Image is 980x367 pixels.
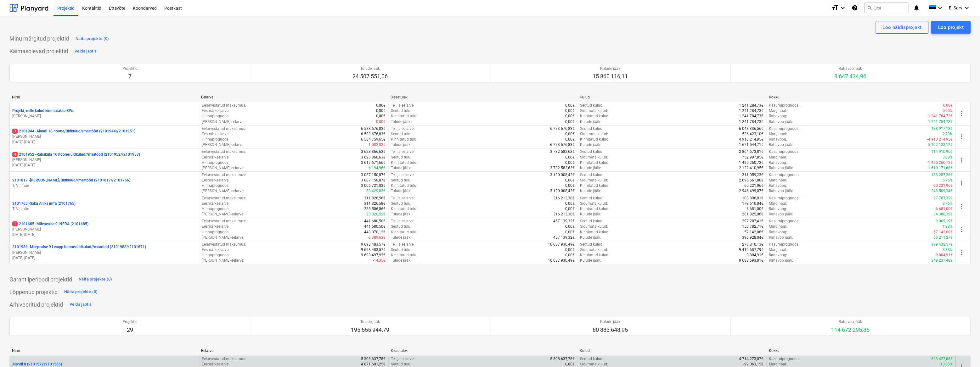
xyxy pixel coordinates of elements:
[769,114,787,119] p: Rahavoog :
[565,137,574,142] p: 0,00€
[769,103,799,108] p: Kasumiprognoos :
[739,126,763,131] p: 6 048 336,56€
[580,196,603,201] p: Seotud kulud :
[580,230,609,235] p: Kinnitatud kulud :
[580,206,609,212] p: Kinnitatud kulud :
[391,253,417,258] p: Kinnitatud tulu :
[12,152,140,157] p: 2101952 - Rabaküla 16 hoone/üldkulud//maatööd (2101952//2101953)
[565,230,574,235] p: 0,00€
[769,108,787,114] p: Marginaal :
[742,219,763,224] p: 297 287,41€
[550,165,574,171] p: 3 732 582,63€
[963,4,971,12] i: keyboard_arrow_down
[376,114,386,119] p: 0,00€
[580,212,601,217] p: Kulude jääk :
[12,250,196,255] p: [PERSON_NAME]
[12,362,62,367] p: Aiandi 8 (2101572/2101566)
[769,178,787,183] p: Marginaal :
[742,196,763,201] p: 108 896,01€
[580,178,608,183] p: Sidumata kulud :
[202,160,229,165] p: Hinnaprognoos :
[202,196,246,201] p: Eelarvestatud maksumus :
[373,258,386,263] p: -14,35€
[391,137,417,142] p: Kinnitatud tulu :
[593,66,628,71] p: Kulude jääk
[391,131,411,137] p: Seotud tulu :
[391,126,414,131] p: Tellija eelarve :
[565,155,574,160] p: 0,00€
[548,258,574,263] p: 10 037 930,49€
[580,149,603,154] p: Seotud kulud :
[74,34,111,44] button: Näita projekte (0)
[12,201,196,212] div: 2101765 -Saku Allika infra (2101765)T. Villmäe
[202,258,244,263] p: [PERSON_NAME]-eelarve :
[76,35,109,42] div: Näita projekte (0)
[201,95,385,99] div: Eelarve
[75,48,97,55] div: Peida jaotis
[352,66,388,71] p: Tulude jääk
[943,155,953,160] p: 3,08%
[12,163,196,168] p: [DATE] - [DATE]
[742,212,763,217] p: 281 825,06€
[932,230,953,235] p: -57 142,08€
[202,165,244,171] p: [PERSON_NAME]-eelarve :
[882,23,921,31] div: Loo näidisprojekt
[580,114,609,119] p: Kinnitatud kulud :
[958,133,966,141] span: more_vert
[580,137,609,142] p: Kinnitatud kulud :
[943,131,953,137] p: 2,79%
[742,131,763,137] p: 536 423,10€
[580,108,608,114] p: Sidumata kulud :
[391,119,411,125] p: Tulude jääk :
[593,73,628,80] p: 15 860 116,11
[931,149,953,154] p: 114 910,96€
[958,179,966,187] span: more_vert
[949,5,962,10] span: E. Sarv
[932,183,953,188] p: -60 221,96€
[580,235,601,240] p: Kulude jääk :
[580,160,609,165] p: Kinnitatud kulud :
[12,183,196,188] p: T. Villmäe
[943,178,953,183] p: 5,75%
[361,149,386,154] p: 3 623 866,63€
[202,137,229,142] p: Hinnaprognoos :
[769,224,787,229] p: Marginaal :
[364,196,386,201] p: 311 826,58€
[361,137,386,142] p: 6 584 759,65€
[202,212,244,217] p: [PERSON_NAME]-eelarve :
[565,160,574,165] p: 0,00€
[580,183,609,188] p: Kinnitatud kulud :
[580,142,601,147] p: Kulude jääk :
[202,188,244,194] p: [PERSON_NAME]-eelarve :
[12,95,196,99] div: Nimi
[391,178,411,183] p: Seotud tulu :
[12,152,18,157] span: 4
[364,224,386,229] p: 441 680,50€
[391,235,411,240] p: Tulude jääk :
[580,253,609,258] p: Kinnitatud kulud :
[580,126,603,131] p: Seotud kulud :
[202,183,229,188] p: Hinnaprognoos :
[739,178,763,183] p: 2 695 661,80€
[550,126,574,131] p: 6 773 676,83€
[927,160,953,165] p: -1 495 260,72€
[202,155,229,160] p: Eesmärkeelarve :
[553,235,574,240] p: 457 139,32€
[12,221,196,237] div: 12101685 -Mäepealse 9 INFRA (2101685)[PERSON_NAME][DATE]-[DATE]
[769,165,793,171] p: Rahavoo jääk :
[739,165,763,171] p: 2 122 410,95€
[739,160,763,165] p: 1 495 260,72€
[12,206,196,212] p: T. Villmäe
[391,155,411,160] p: Seotud tulu :
[933,235,953,240] p: 66 211,27€
[565,206,574,212] p: 0,00€
[202,119,244,125] p: [PERSON_NAME]-eelarve :
[122,73,138,80] p: 7
[739,247,763,253] p: 9 419 687,79€
[9,35,69,42] p: Minu märgitud projektid
[867,5,872,10] span: search
[391,114,417,119] p: Kinnitatud tulu :
[565,103,574,108] p: 0,00€
[928,142,953,147] p: 5 102 132,12€
[744,183,763,188] p: 60 221,96€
